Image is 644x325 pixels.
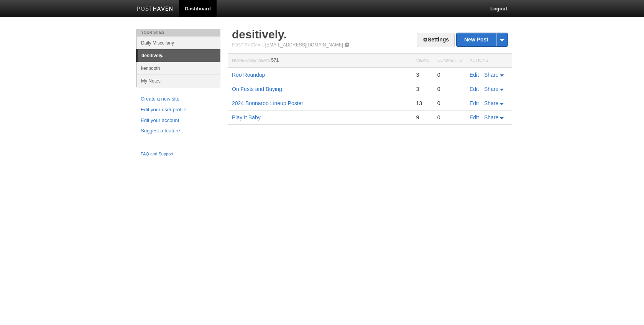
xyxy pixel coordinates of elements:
div: 13 [416,100,429,107]
span: 571 [271,58,279,63]
a: Edit [470,114,479,120]
span: Share [484,72,498,78]
a: Roo Roundup [232,72,265,78]
img: Posthaven-bar [137,7,173,12]
span: Share [484,86,498,92]
li: Your Sites [136,29,220,36]
a: New Post [457,33,508,46]
a: desitively. [138,49,220,62]
a: Edit [470,100,479,106]
a: 2024 Bonnaroo Lineup Poster [232,100,303,106]
div: 9 [416,114,429,121]
a: Settings [417,33,455,47]
span: Post by Email [232,43,264,47]
span: Share [484,114,498,120]
a: desitively. [232,28,287,41]
a: Suggest a feature [141,127,216,135]
a: Edit [470,72,479,78]
a: Play It Baby [232,114,261,120]
div: 3 [416,71,429,78]
a: FAQ and Support [141,151,216,158]
a: [EMAIL_ADDRESS][DOMAIN_NAME] [265,42,343,48]
th: Views [412,54,433,68]
a: Edit your user profile [141,106,216,114]
a: Edit [470,86,479,92]
a: kenbooth [137,62,220,74]
a: My Notes [137,74,220,87]
div: 3 [416,86,429,92]
th: Comments [434,54,466,68]
a: Daily Miscellany [137,36,220,49]
th: Actions [466,54,512,68]
a: Edit your account [141,117,216,125]
th: Homepage Views [228,54,412,68]
div: 0 [437,71,462,78]
a: On Fests and Buying [232,86,282,92]
a: Create a new site [141,95,216,103]
div: 0 [437,86,462,92]
div: 0 [437,114,462,121]
span: Share [484,100,498,106]
div: 0 [437,100,462,107]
